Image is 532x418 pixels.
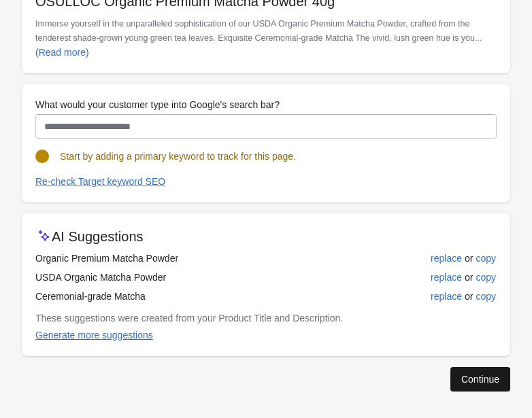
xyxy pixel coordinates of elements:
div: copy [476,253,496,264]
button: Continue [450,367,510,391]
div: Continue [461,374,499,385]
p: AI Suggestions [52,227,144,246]
div: copy [476,291,496,302]
button: replace [425,265,467,290]
div: (Read more) [35,47,89,58]
td: Organic Premium Matcha Powder [35,249,354,268]
label: What would your customer type into Google's search bar? [35,98,280,111]
div: replace [431,253,462,264]
span: These suggestions were created from your Product Title and Description. [35,313,343,324]
span: Immerse yourself in the unparalleled sophistication of our USDA Organic Premium Matcha Powder, cr... [35,19,482,58]
div: replace [431,291,462,302]
button: (Read more) [30,40,95,65]
div: replace [431,272,462,283]
span: or [462,271,476,284]
button: replace [425,284,467,309]
span: Start by adding a primary keyword to track for this page. [60,151,296,162]
td: Ceremonial-grade Matcha [35,287,354,306]
span: or [462,290,476,303]
button: Generate more suggestions [30,323,159,347]
td: USDA Organic Matcha Powder [35,268,354,287]
div: Generate more suggestions [35,330,153,341]
span: or [462,251,476,265]
div: copy [476,272,496,283]
button: Re-check Target keyword SEO [30,169,171,194]
button: copy [470,284,501,309]
div: Re-check Target keyword SEO [35,176,165,187]
button: replace [425,246,467,271]
button: copy [470,246,501,271]
button: copy [470,265,501,290]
